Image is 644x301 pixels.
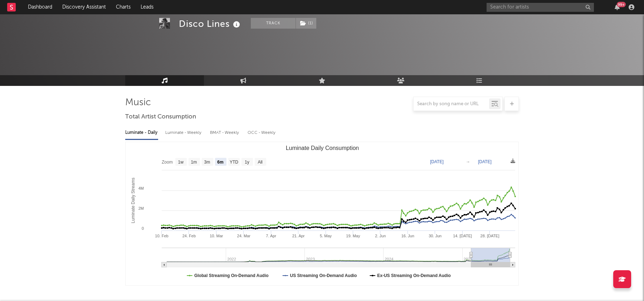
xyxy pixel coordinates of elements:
text: Global Streaming On-Demand Audio [194,273,269,278]
text: 2. Jun [375,234,386,238]
svg: Luminate Daily Consumption [126,142,519,285]
div: Disco Lines [179,18,242,30]
text: 4M [138,186,144,190]
span: Total Artist Consumption [125,113,196,121]
text: 2M [138,206,144,210]
div: Luminate - Daily [125,127,158,139]
input: Search by song name or URL [414,101,489,107]
text: 19. May [346,234,360,238]
text: [DATE] [478,159,492,164]
text: 24. Feb [182,234,196,238]
text: Zoom [162,160,173,165]
text: Ex-US Streaming On-Demand Audio [377,273,451,278]
text: 28. [DATE] [480,234,499,238]
text: 14. [DATE] [453,234,472,238]
button: 99+ [615,4,620,10]
text: All [258,160,262,165]
text: 6m [217,160,223,165]
text: 5. May [320,234,332,238]
text: Luminate Daily Consumption [286,145,359,151]
text: → [466,159,470,164]
span: ( 1 ) [296,18,317,29]
text: 10. Mar [210,234,223,238]
text: 1y [245,160,249,165]
text: Luminate Daily Streams [131,178,136,223]
text: 30. Jun [429,234,441,238]
div: OCC - Weekly [248,127,276,139]
text: 1w [178,160,184,165]
text: 3m [204,160,210,165]
text: 21. Apr [292,234,305,238]
button: Track [251,18,296,29]
button: (1) [296,18,316,29]
text: 1m [191,160,197,165]
text: US Streaming On-Demand Audio [290,273,357,278]
div: 99 + [617,2,626,7]
text: 7. Apr [266,234,276,238]
text: 16. Jun [401,234,414,238]
text: 10. Feb [155,234,168,238]
div: BMAT - Weekly [210,127,240,139]
text: YTD [230,160,238,165]
text: 24. Mar [237,234,251,238]
text: [DATE] [430,159,444,164]
text: 0 [142,226,144,230]
input: Search for artists [487,3,594,12]
div: Luminate - Weekly [165,127,203,139]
